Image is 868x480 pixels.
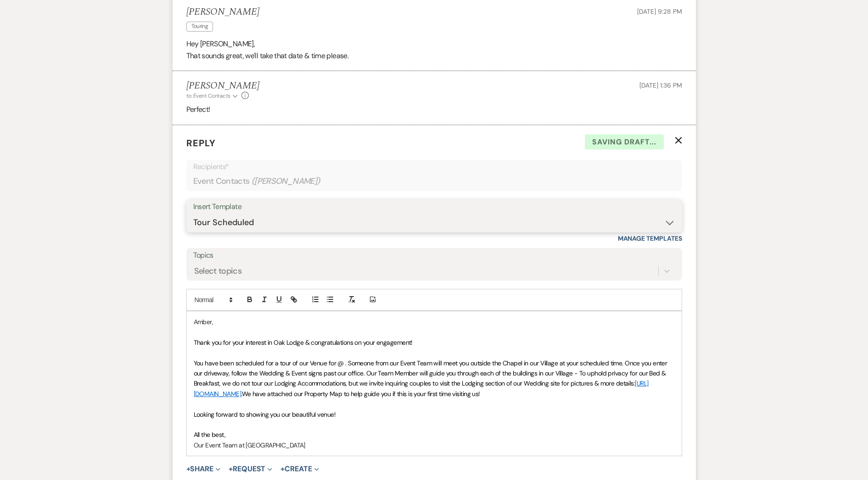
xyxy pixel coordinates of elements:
span: + [280,465,285,473]
p: Perfect! [186,104,682,116]
span: Thank you for your interest in Oak Lodge & congratulations on your engagement! [194,338,413,347]
span: Saving draft... [585,134,664,150]
span: We have attached our Property Map to help guide you if this is your first time visiting us! [242,390,480,398]
p: That sounds great, we'll take that date & time please. [186,50,682,62]
span: ( [PERSON_NAME] ) [252,175,320,188]
a: Manage Templates [618,234,682,243]
p: Hey [PERSON_NAME], [186,38,682,50]
button: to: Event Contacts [186,92,239,100]
h5: [PERSON_NAME] [186,80,259,92]
p: . [194,358,675,399]
span: [DATE] 1:36 PM [639,81,682,89]
label: Topics [193,249,675,262]
p: Amber, [194,317,675,327]
span: Touring [186,22,213,31]
p: Recipients* [193,161,675,173]
span: + [229,465,233,473]
span: Looking forward to showing you our beautiful venue! [194,410,336,419]
button: Share [186,465,221,473]
h5: [PERSON_NAME] [186,6,259,18]
a: [URL][DOMAIN_NAME] [194,379,649,397]
div: Insert Template [193,200,675,214]
p: Our Event Team at [GEOGRAPHIC_DATA] [194,440,675,450]
button: Request [229,465,272,473]
span: Reply [186,137,216,149]
span: to: Event Contacts [186,92,230,99]
button: Create [280,465,319,473]
span: [DATE] 9:28 PM [637,7,682,16]
span: You have been scheduled for a tour of our Venue for @ . Someone from our Event Team will meet you... [194,359,669,388]
span: All the best, [194,430,226,439]
div: Select topics [194,265,242,277]
span: + [186,465,190,473]
div: Event Contacts [193,172,675,190]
